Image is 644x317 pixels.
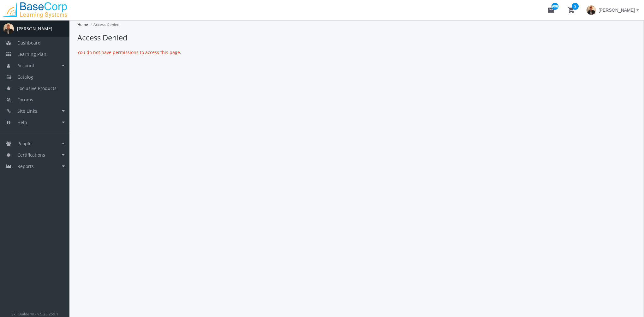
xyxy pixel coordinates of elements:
span: Forums [17,97,33,103]
span: Account [17,63,34,69]
a: Home [77,22,88,27]
mat-icon: shopping_cart [568,6,575,14]
span: Catalog [17,74,33,80]
span: Learning Plan [17,51,46,57]
span: Reports [17,163,34,169]
span: Exclusive Products [17,85,57,91]
span: [PERSON_NAME] [599,4,635,16]
mat-icon: mail [547,6,555,14]
span: Certifications [17,152,45,158]
span: People [17,141,32,147]
span: Dashboard [17,40,41,46]
span: Site Links [17,108,37,114]
span: Help [17,119,27,125]
div: [PERSON_NAME] [17,26,52,32]
li: Access Denied [89,20,119,29]
small: SkillBuilder® - v.5.25.259.1 [11,311,58,316]
img: profilePicture.png [3,23,14,34]
p: You do not have permissions to access this page. [77,49,636,56]
h1: Access Denied [77,32,636,43]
